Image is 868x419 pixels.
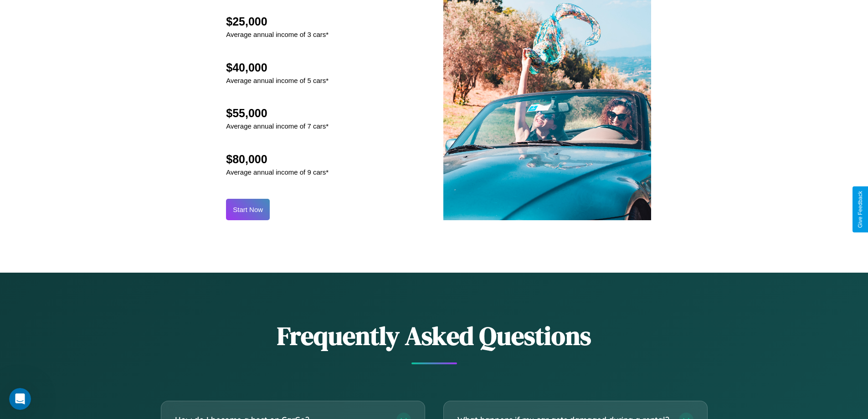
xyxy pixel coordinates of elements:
[161,318,708,353] h2: Frequently Asked Questions
[226,120,329,132] p: Average annual income of 7 cars*
[857,191,863,228] div: Give Feedback
[226,199,270,220] button: Start Now
[9,388,31,410] iframe: Intercom live chat
[226,166,329,178] p: Average annual income of 9 cars*
[226,28,329,41] p: Average annual income of 3 cars*
[226,107,329,120] h2: $55,000
[226,74,329,87] p: Average annual income of 5 cars*
[226,15,329,28] h2: $25,000
[226,61,329,74] h2: $40,000
[226,153,329,166] h2: $80,000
